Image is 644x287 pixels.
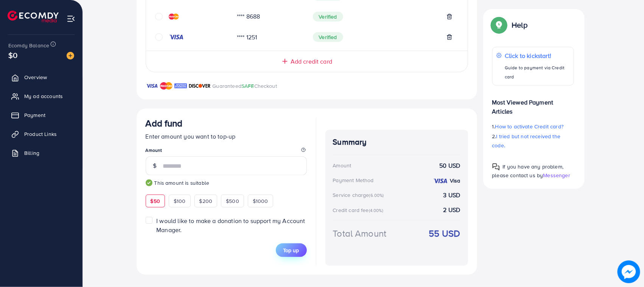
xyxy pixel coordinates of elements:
button: Top up [276,243,307,257]
img: menu [67,14,75,23]
span: $50 [151,197,160,205]
strong: 50 USD [440,161,460,170]
small: (4.00%) [369,207,383,214]
img: logo [8,11,59,22]
span: Verified [313,12,343,22]
img: guide [146,179,152,186]
a: Billing [6,145,77,161]
span: $1000 [253,197,268,205]
img: brand [189,81,211,90]
strong: Visa [450,177,460,184]
p: Click to kickstart! [505,51,569,60]
span: I would like to make a donation to support my Account Manager. [156,217,305,234]
span: Payment [24,111,45,119]
span: How to activate Credit card? [495,123,563,130]
img: brand [174,81,187,90]
div: Payment Method [333,176,374,184]
span: Verified [313,32,343,42]
span: $100 [174,197,186,205]
img: image [618,260,640,283]
h3: Add fund [146,118,183,129]
strong: 2 USD [443,206,460,214]
svg: circle [155,13,163,20]
div: Total Amount [333,227,387,240]
div: Amount [333,162,352,169]
p: 2. [492,132,574,150]
p: Help [512,20,528,30]
a: Payment [6,108,77,123]
p: Enter amount you want to top-up [146,132,307,141]
img: image [67,52,74,59]
span: Ecomdy Balance [8,42,49,49]
img: brand [146,81,158,90]
span: If you have any problem, please contact us by [492,163,564,179]
span: Messenger [543,172,570,179]
h4: Summary [333,137,460,147]
small: (6.00%) [369,192,384,198]
span: Top up [283,246,299,254]
a: Overview [6,70,77,85]
p: Guaranteed Checkout [213,81,277,90]
img: credit [169,14,179,20]
p: 1. [492,122,574,131]
span: Billing [24,149,39,157]
legend: Amount [146,147,307,156]
span: I tried but not received the code. [492,133,561,149]
img: brand [160,81,173,90]
p: Guide to payment via Credit card [505,63,569,81]
span: $0 [8,50,17,61]
img: credit [433,178,448,184]
img: credit [169,34,184,40]
span: SAFE [241,82,254,90]
span: $500 [226,197,239,205]
p: Most Viewed Payment Articles [492,92,574,116]
span: Product Links [24,130,57,138]
span: $200 [199,197,213,205]
strong: 55 USD [429,227,460,240]
strong: 3 USD [443,191,460,200]
span: My ad accounts [24,92,63,100]
img: Popup guide [492,163,500,171]
svg: circle [155,33,163,41]
div: Service charge [333,191,386,199]
div: Credit card fee [333,206,386,214]
img: Popup guide [492,18,506,32]
span: Overview [24,73,47,81]
a: Product Links [6,126,77,142]
a: My ad accounts [6,89,77,104]
span: Add credit card [291,57,332,66]
small: This amount is suitable [146,179,307,187]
